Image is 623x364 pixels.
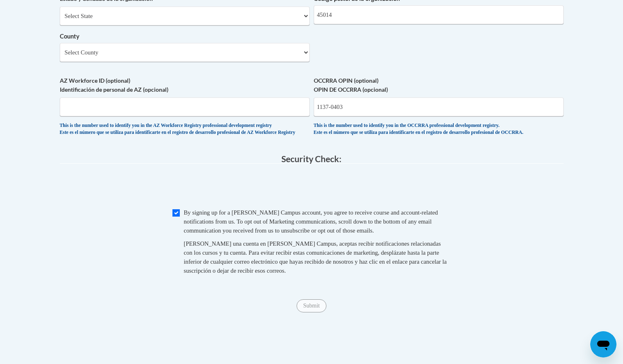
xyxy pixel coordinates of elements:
[60,122,310,136] div: This is the number used to identify you in the AZ Workforce Registry professional development reg...
[184,240,447,274] span: [PERSON_NAME] una cuenta en [PERSON_NAME] Campus, aceptas recibir notificaciones relacionadas con...
[590,331,616,357] iframe: Button to launch messaging window
[184,209,438,234] span: By signing up for a [PERSON_NAME] Campus account, you agree to receive course and account-related...
[314,5,564,24] input: Metadata input
[297,299,326,312] input: Submit
[281,154,342,164] span: Security Check:
[60,32,310,41] label: County
[314,76,564,94] label: OCCRRA OPIN (optional) OPIN DE OCCRRA (opcional)
[249,172,374,204] iframe: reCAPTCHA
[60,76,310,94] label: AZ Workforce ID (optional) Identificación de personal de AZ (opcional)
[314,122,564,136] div: This is the number used to identify you in the OCCRRA professional development registry. Este es ...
